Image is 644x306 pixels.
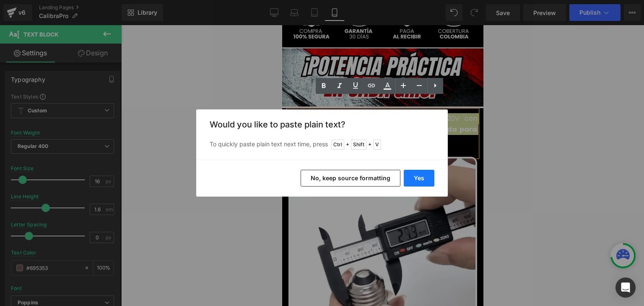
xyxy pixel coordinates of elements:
p: To quickly paste plain text next time, press [210,140,434,150]
span: Ctrl [331,140,344,150]
span: + [346,140,349,149]
div: Open Intercom Messenger [615,277,636,298]
font: está diseñada para hacer tu trabajo más ágil y preciso. [7,99,195,120]
span: + [368,140,371,149]
button: No, keep source formatting [301,170,400,187]
span: Shift [351,140,366,150]
h3: Would you like to paste plain text? [210,119,434,130]
span: V [373,140,381,150]
button: Yes [404,170,434,187]
font: El Trinquete StrongReach® Inalámbrico de 20V con cabezal extendido de 4 pulgadas [7,88,195,109]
